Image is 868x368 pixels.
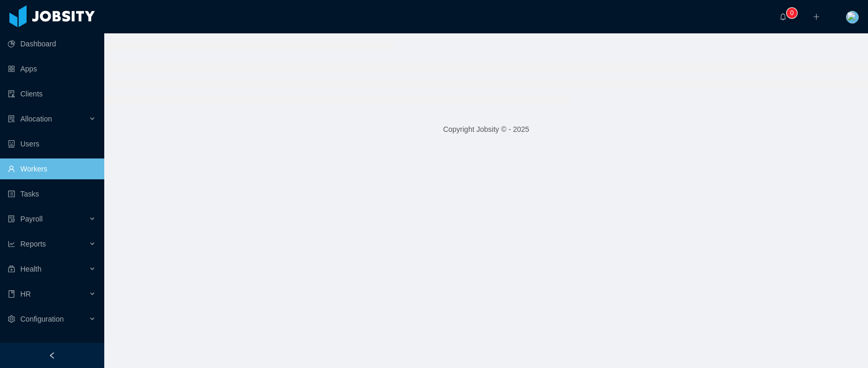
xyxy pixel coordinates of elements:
i: icon: line-chart [8,240,15,248]
i: icon: setting [8,315,15,323]
a: icon: robotUsers [8,133,96,154]
i: icon: file-protect [8,215,15,223]
a: icon: appstoreApps [8,58,96,79]
i: icon: plus [813,13,820,20]
span: Payroll [20,215,43,223]
span: Health [20,265,41,273]
span: Allocation [20,115,52,123]
i: icon: book [8,290,15,298]
a: icon: auditClients [8,83,96,104]
i: icon: bell [779,13,787,20]
span: HR [20,290,31,298]
a: icon: pie-chartDashboard [8,33,96,54]
a: icon: profileTasks [8,183,96,204]
a: icon: userWorkers [8,158,96,179]
footer: Copyright Jobsity © - 2025 [104,112,868,148]
i: icon: medicine-box [8,265,15,273]
span: Reports [20,240,46,248]
i: icon: solution [8,115,15,122]
sup: 0 [787,8,797,18]
span: Configuration [20,315,64,323]
img: 258dced0-fa31-11e7-ab37-b15c1c349172_5c7e7c09b5088.jpeg [846,11,859,23]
